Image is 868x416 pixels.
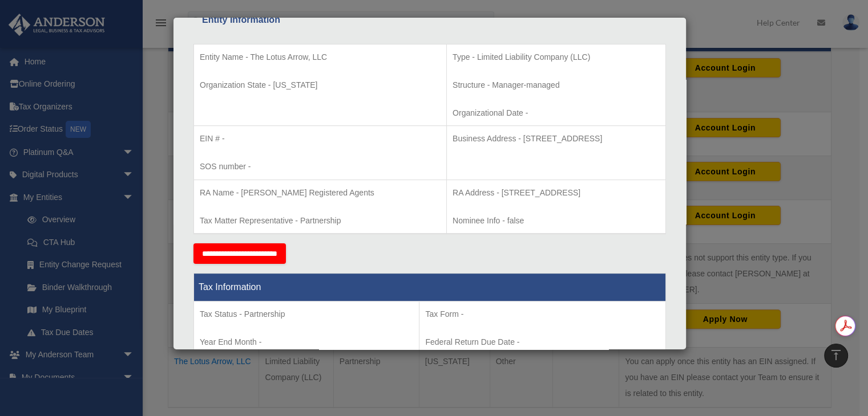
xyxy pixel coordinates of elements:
p: Structure - Manager-managed [453,78,660,92]
p: EIN # - [200,132,441,146]
p: Tax Matter Representative - Partnership [200,214,441,228]
p: RA Address - [STREET_ADDRESS] [453,186,660,200]
p: Nominee Info - false [453,214,660,228]
p: RA Name - [PERSON_NAME] Registered Agents [200,186,441,200]
p: Type - Limited Liability Company (LLC) [453,50,660,64]
p: Tax Status - Partnership [200,307,413,321]
p: Tax Form - [425,307,660,321]
p: Entity Name - The Lotus Arrow, LLC [200,50,441,64]
td: Tax Period Type - [194,301,419,386]
p: Year End Month - [200,335,413,349]
div: Entity Information [202,12,657,28]
p: Business Address - [STREET_ADDRESS] [453,132,660,146]
p: SOS number - [200,160,441,174]
th: Tax Information [194,274,666,301]
p: Organizational Date - [453,106,660,120]
p: Federal Return Due Date - [425,335,660,349]
p: Organization State - [US_STATE] [200,78,441,92]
